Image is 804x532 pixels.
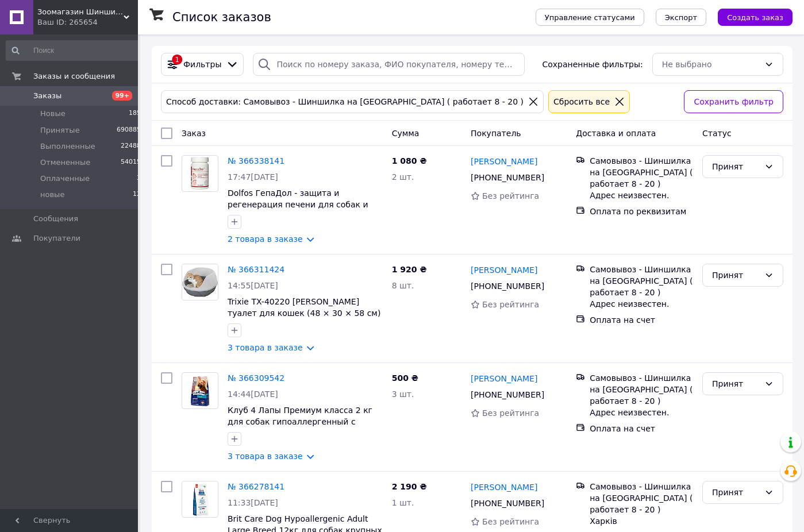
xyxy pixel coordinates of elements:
span: новые [40,190,64,200]
span: 1 080 ₴ [392,156,427,165]
div: Оплата на счет [590,423,693,434]
div: [PHONE_NUMBER] [468,387,547,403]
div: Самовывоз - Шиншилка на [GEOGRAPHIC_DATA] ( работает 8 - 20 ) [590,264,693,298]
img: Фото товару [182,264,218,300]
a: [PERSON_NAME] [471,373,537,384]
div: Оплата на счет [590,314,693,326]
span: 99+ [112,91,132,101]
span: Оплаченные [40,174,90,184]
span: 14:55[DATE] [228,281,278,290]
span: Без рейтинга [482,300,539,309]
span: Без рейтинга [482,408,539,418]
span: Выполненные [40,141,95,152]
span: Заказ [182,129,206,138]
span: 22488 [121,141,141,152]
span: 17:47[DATE] [228,172,278,182]
div: Принят [712,486,760,499]
a: № 366338141 [228,156,284,165]
a: [PERSON_NAME] [471,481,537,493]
span: 11:33[DATE] [228,498,278,507]
button: Создать заказ [718,9,793,26]
span: 185 [129,109,141,119]
span: Отмененные [40,157,90,168]
a: [PERSON_NAME] [471,264,537,276]
span: Создать заказ [727,13,783,22]
div: [PHONE_NUMBER] [468,278,547,294]
div: Адрес неизвестен. [590,407,693,418]
span: Новые [40,109,66,119]
div: Самовывоз - Шиншилка на [GEOGRAPHIC_DATA] ( работает 8 - 20 ) [590,481,693,515]
span: Заказы и сообщения [33,71,115,82]
span: 12 [133,190,141,200]
a: Dolfos ГепаДол - защита и регенерация печени для собак и кошек 60таб (982-60) [228,188,368,221]
button: Сохранить фильтр [684,90,783,113]
span: Без рейтинга [482,191,539,201]
a: Фото товару [182,155,218,192]
span: 8 шт. [392,281,414,290]
span: Без рейтинга [482,517,539,526]
div: Принят [712,377,760,390]
a: 3 товара в заказе [228,343,303,352]
span: Управление статусами [545,13,635,22]
a: Фото товару [182,264,218,300]
span: Статус [702,129,732,138]
a: Создать заказ [706,12,793,21]
input: Поиск по номеру заказа, ФИО покупателя, номеру телефона, Email, номеру накладной [253,53,524,76]
span: Сохранить фильтр [694,95,774,108]
img: Фото товару [190,156,210,191]
a: 3 товара в заказе [228,452,303,461]
span: 3 [137,174,141,184]
button: Управление статусами [536,9,644,26]
div: Сбросить все [551,95,612,108]
span: Доставка и оплата [576,129,656,138]
img: Фото товару [188,373,211,408]
div: Ваш ID: 265654 [37,17,138,28]
span: 1 шт. [392,498,414,507]
span: Зоомагазин Шиншилка - Дискаунтер зоотоваров.Корма для кошек и собак. Ветеринарная аптека [37,7,124,17]
a: № 366278141 [228,482,284,491]
span: 54015 [121,157,141,168]
span: Сообщения [33,214,78,224]
span: 500 ₴ [392,373,418,383]
a: Фото товару [182,372,218,409]
a: Trixie TX-40220 [PERSON_NAME] туалет для кошек (48 × 30 × 58 см) [228,297,380,318]
span: Принятые [40,125,80,136]
div: [PHONE_NUMBER] [468,495,547,511]
div: Не выбрано [662,58,760,71]
img: Фото товару [186,481,214,517]
div: Адрес неизвестен. [590,190,693,201]
span: 2 шт. [392,172,414,182]
span: Сохраненные фильтры: [542,59,643,70]
div: Харків [590,515,693,527]
span: 3 шт. [392,390,414,399]
span: 2 190 ₴ [392,482,427,491]
span: Экспорт [665,13,697,22]
span: 690885 [117,125,141,136]
h1: Список заказов [172,10,271,24]
span: Сумма [392,129,420,138]
a: 2 товара в заказе [228,234,303,244]
a: № 366311424 [228,265,284,274]
div: Способ доставки: Самовывоз - Шиншилка на [GEOGRAPHIC_DATA] ( работает 8 - 20 ) [164,95,526,108]
a: [PERSON_NAME] [471,156,537,167]
span: Покупатель [471,129,521,138]
button: Экспорт [656,9,706,26]
a: Клуб 4 Лапы Премиум класса 2 кг для собак гипоаллергенный с ягненком и рисом [228,406,372,438]
div: Оплата по реквизитам [590,206,693,217]
div: Самовывоз - Шиншилка на [GEOGRAPHIC_DATA] ( работает 8 - 20 ) [590,372,693,407]
span: Заказы [33,91,61,101]
a: № 366309542 [228,373,284,383]
span: Покупатели [33,233,80,244]
input: Поиск [6,40,142,61]
a: Фото товару [182,481,218,518]
div: Адрес неизвестен. [590,298,693,310]
span: 1 920 ₴ [392,265,427,274]
div: Принят [712,160,760,173]
div: [PHONE_NUMBER] [468,169,547,186]
span: Фильтры [183,59,221,70]
div: Принят [712,269,760,282]
div: Самовывоз - Шиншилка на [GEOGRAPHIC_DATA] ( работает 8 - 20 ) [590,155,693,190]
